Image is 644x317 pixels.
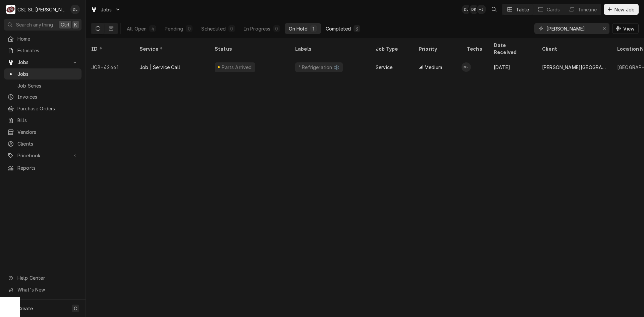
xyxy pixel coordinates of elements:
[613,6,636,13] span: New Job
[221,64,253,71] div: Parts Arrived
[419,45,455,52] div: Priority
[4,91,82,102] a: Invoices
[17,93,78,100] span: Invoices
[469,5,479,14] div: Drew Koonce's Avatar
[462,62,471,72] div: Matt Flores's Avatar
[4,103,82,114] a: Purchase Orders
[462,5,471,14] div: DL
[17,82,78,89] span: Job Series
[469,5,479,14] div: DK
[91,45,127,52] div: ID
[4,19,82,31] button: Search anythingCtrlK
[578,6,597,13] div: Timeline
[17,286,77,293] span: What's New
[86,59,134,75] div: JOB-42661
[4,115,82,126] a: Bills
[467,45,483,52] div: Techs
[187,25,191,32] div: 0
[4,272,82,283] a: Go to Help Center
[17,35,78,42] span: Home
[494,42,530,56] div: Date Received
[4,57,82,68] a: Go to Jobs
[489,4,499,15] button: Open search
[425,64,442,71] span: Medium
[4,45,82,56] a: Estimates
[17,105,78,112] span: Purchase Orders
[74,21,77,28] span: K
[17,70,78,77] span: Jobs
[70,5,80,14] div: David Lindsey's Avatar
[462,5,471,14] div: David Lindsey's Avatar
[298,64,340,71] div: ² Refrigeration ❄️
[516,6,529,13] div: Table
[488,59,537,75] div: [DATE]
[16,21,53,28] span: Search anything
[215,45,283,52] div: Status
[165,25,183,32] div: Pending
[17,47,78,54] span: Estimates
[17,164,78,171] span: Reports
[376,45,408,52] div: Job Type
[70,5,80,14] div: DL
[4,162,82,173] a: Reports
[244,25,271,32] div: In Progress
[127,25,147,32] div: All Open
[326,25,351,32] div: Completed
[17,117,78,124] span: Bills
[17,152,68,159] span: Pricebook
[599,23,609,34] button: Erase input
[4,284,82,295] a: Go to What's New
[477,5,486,14] div: + 3
[17,306,33,311] span: Create
[4,33,82,44] a: Home
[6,5,15,14] div: CSI St. Louis's Avatar
[101,6,112,13] span: Jobs
[312,25,316,32] div: 1
[4,68,82,80] a: Jobs
[542,45,605,52] div: Client
[376,64,392,71] div: Service
[17,128,78,136] span: Vendors
[546,23,597,34] input: Keyword search
[6,5,15,14] div: C
[140,45,203,52] div: Service
[140,64,180,71] div: Job | Service Call
[17,140,78,147] span: Clients
[88,4,123,15] a: Go to Jobs
[17,274,77,281] span: Help Center
[542,64,606,71] div: [PERSON_NAME][GEOGRAPHIC_DATA]
[289,25,308,32] div: On Hold
[462,62,471,72] div: MF
[604,4,639,15] button: New Job
[74,305,77,312] span: C
[17,6,67,13] div: CSI St. [PERSON_NAME]
[295,45,365,52] div: Labels
[4,80,82,91] a: Job Series
[275,25,279,32] div: 0
[4,150,82,161] a: Go to Pricebook
[612,23,639,34] button: View
[201,25,225,32] div: Scheduled
[230,25,234,32] div: 0
[61,21,69,28] span: Ctrl
[355,25,359,32] div: 3
[4,138,82,149] a: Clients
[4,126,82,138] a: Vendors
[151,25,155,32] div: 4
[622,25,636,32] span: View
[17,59,68,66] span: Jobs
[547,6,560,13] div: Cards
